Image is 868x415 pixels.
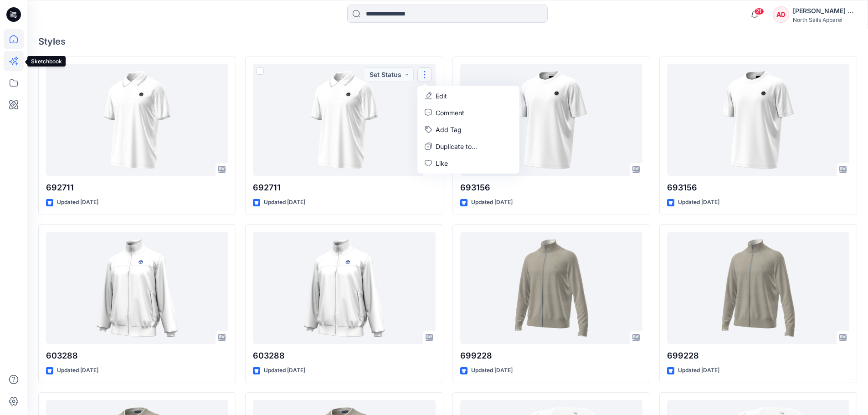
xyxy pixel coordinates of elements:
a: Edit [419,87,518,104]
h4: Styles [38,36,857,47]
p: 692711 [253,181,435,194]
p: 693156 [460,181,642,194]
a: 692711 [46,64,228,176]
p: Updated [DATE] [57,366,98,375]
a: 603288 [253,232,435,344]
p: Edit [436,91,447,101]
button: Add Tag [419,121,518,138]
a: 699228 [667,232,849,344]
p: 603288 [46,349,228,362]
p: 603288 [253,349,435,362]
a: 603288 [46,232,228,344]
p: 692711 [46,181,228,194]
p: Like [436,159,448,168]
div: AD [773,6,789,23]
p: 699228 [667,349,849,362]
p: Updated [DATE] [678,198,719,207]
span: 21 [754,8,764,15]
a: 692711 [253,64,435,176]
p: Updated [DATE] [471,198,513,207]
p: Updated [DATE] [264,366,305,375]
p: Comment [436,108,464,118]
div: North Sails Apparel [793,16,857,23]
p: Updated [DATE] [678,366,719,375]
a: 693156 [460,64,642,176]
p: Duplicate to... [436,142,477,151]
p: Updated [DATE] [57,198,98,207]
div: [PERSON_NAME] D’[PERSON_NAME] [793,5,857,16]
p: 693156 [667,181,849,194]
a: 693156 [667,64,849,176]
p: Updated [DATE] [264,198,305,207]
p: Updated [DATE] [471,366,513,375]
a: 699228 [460,232,642,344]
p: 699228 [460,349,642,362]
